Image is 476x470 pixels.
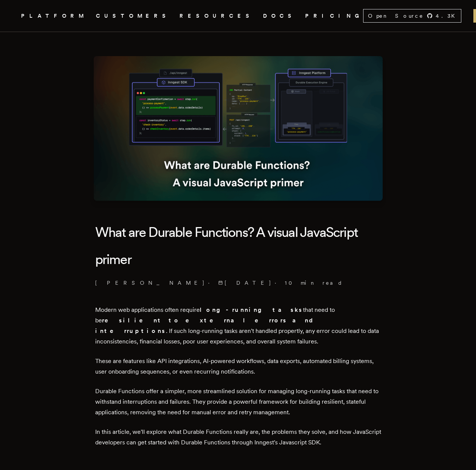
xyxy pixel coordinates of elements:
a: PRICING [305,11,363,21]
a: DOCS [263,11,296,21]
button: RESOURCES [179,11,254,21]
button: PLATFORM [21,11,87,21]
span: 4.3 K [436,12,459,20]
p: Modern web applications often require that need to be . If such long-running tasks aren't handled... [95,305,381,347]
strong: resilient to external errors and interruptions [95,317,319,334]
p: In this article, we'll explore what Durable Functions really are, the problems they solve, and ho... [95,427,381,448]
span: [DATE] [218,279,272,287]
p: Durable Functions offer a simpler, more streamlined solution for managing long-running tasks that... [95,386,381,418]
img: Featured image for What are Durable Functions? A visual JavaScript primer blog post [94,56,383,201]
h1: What are Durable Functions? A visual JavaScript primer [95,219,381,273]
p: These are features like API integrations, AI-powered workflows, data exports, automated billing s... [95,356,381,377]
span: 10 min read [285,279,343,287]
a: CUSTOMERS [96,11,170,21]
a: [PERSON_NAME] [95,279,205,287]
p: · · [95,279,381,287]
span: Open Source [368,12,424,20]
strong: long-running tasks [200,306,303,313]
